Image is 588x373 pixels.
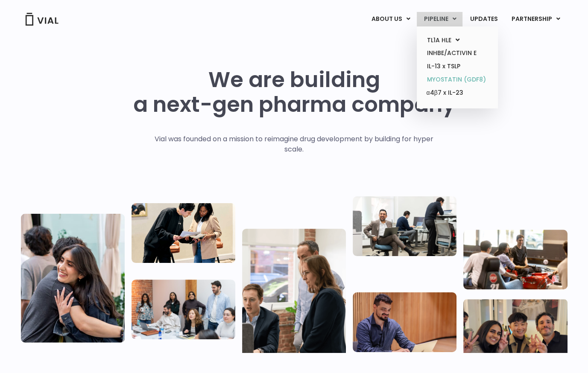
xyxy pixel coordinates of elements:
[420,73,494,86] a: MYOSTATIN (GDF8)
[353,292,456,352] img: Man working at a computer
[25,13,59,26] img: Vial Logo
[463,230,567,289] img: Group of people playing whirlyball
[133,67,455,117] h1: We are building a next-gen pharma company
[504,12,567,26] a: PARTNERSHIPMenu Toggle
[420,60,494,73] a: IL-13 x TSLP
[420,47,494,60] a: INHBE/ACTIVIN E
[364,12,416,26] a: ABOUT USMenu Toggle
[417,12,462,26] a: PIPELINEMenu Toggle
[146,134,442,154] p: Vial was founded on a mission to reimagine drug development by building for hyper scale.
[463,12,504,26] a: UPDATES
[353,196,456,256] img: Three people working in an office
[132,203,235,263] img: Two people looking at a paper talking.
[463,299,567,361] img: Group of 3 people smiling holding up the peace sign
[21,213,125,342] img: Vial Life
[132,280,235,339] img: Eight people standing and sitting in an office
[420,86,494,100] a: α4β7 x IL-23
[420,34,494,47] a: TL1A HLEMenu Toggle
[242,229,346,358] img: Group of three people standing around a computer looking at the screen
